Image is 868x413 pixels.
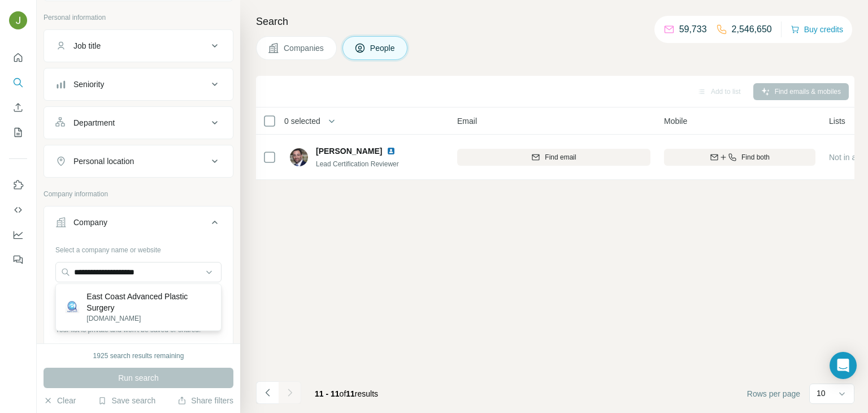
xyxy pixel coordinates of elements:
[44,12,233,23] p: Personal information
[9,11,27,29] img: Avatar
[44,148,233,175] button: Personal location
[316,145,382,157] span: [PERSON_NAME]
[315,389,340,398] span: 11 - 11
[44,209,233,240] button: Company
[284,115,320,127] span: 0 selected
[387,147,396,156] img: LinkedIn logo
[829,115,845,127] span: Lists
[664,115,687,127] span: Mobile
[829,153,868,162] span: Not in a list
[93,351,184,361] div: 1925 search results remaining
[73,40,101,51] div: Job title
[44,71,233,98] button: Seniority
[65,299,80,315] img: East Coast Advanced Plastic Surgery
[741,152,770,162] span: Find both
[457,149,650,166] button: Find email
[86,313,212,324] p: [DOMAIN_NAME]
[747,388,800,399] span: Rows per page
[73,79,104,90] div: Seniority
[284,42,325,54] span: Companies
[44,189,233,199] p: Company information
[9,48,27,68] button: Quick start
[9,249,27,270] button: Feedback
[177,395,233,406] button: Share filters
[55,240,222,255] div: Select a company name or website
[457,115,477,127] span: Email
[98,395,155,406] button: Save search
[44,395,76,406] button: Clear
[9,175,27,195] button: Use Surfe on LinkedIn
[664,149,815,166] button: Find both
[346,389,355,398] span: 11
[9,200,27,220] button: Use Surfe API
[256,14,854,29] h4: Search
[73,117,115,128] div: Department
[9,72,27,93] button: Search
[732,23,772,36] p: 2,546,650
[370,42,396,54] span: People
[73,217,107,228] div: Company
[830,352,857,379] div: Open Intercom Messenger
[290,148,308,166] img: Avatar
[679,23,707,36] p: 59,733
[86,291,212,313] p: East Coast Advanced Plastic Surgery
[44,109,233,136] button: Department
[9,225,27,245] button: Dashboard
[315,389,378,398] span: results
[256,381,279,404] button: Navigate to previous page
[316,160,399,168] span: Lead Certification Reviewer
[791,21,843,37] button: Buy credits
[9,97,27,118] button: Enrich CSV
[817,388,826,399] p: 10
[9,122,27,143] button: My lists
[73,156,134,167] div: Personal location
[545,152,576,162] span: Find email
[340,389,346,398] span: of
[44,32,233,59] button: Job title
